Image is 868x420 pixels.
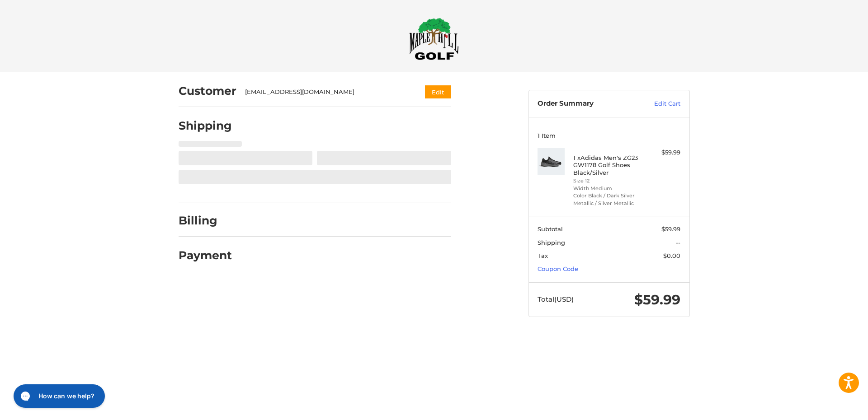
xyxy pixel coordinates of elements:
h3: Order Summary [538,99,635,108]
li: Color Black / Dark Silver Metallic / Silver Metallic [573,192,642,207]
h2: Shipping [179,119,232,133]
div: $59.99 [645,148,680,157]
span: Tax [538,252,548,259]
img: Maple Hill Golf [409,18,459,60]
span: Total (USD) [538,295,574,303]
span: $59.99 [661,225,680,233]
button: Edit [425,85,451,98]
iframe: Gorgias live chat messenger [9,381,108,411]
a: Coupon Code [538,265,578,272]
span: $59.99 [634,291,680,308]
li: Width Medium [573,185,642,192]
a: Edit Cart [635,99,680,108]
span: Subtotal [538,225,563,233]
li: Size 12 [573,177,642,185]
span: -- [676,239,680,246]
h2: Customer [179,84,236,98]
div: [EMAIL_ADDRESS][DOMAIN_NAME] [245,88,407,97]
h2: Billing [179,214,231,228]
h4: 1 x Adidas Men's ZG23 GW1178 Golf Shoes Black/Silver [573,154,642,176]
h3: 1 Item [538,132,680,139]
span: $0.00 [663,252,680,259]
span: Shipping [538,239,565,246]
h2: Payment [179,248,232,262]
